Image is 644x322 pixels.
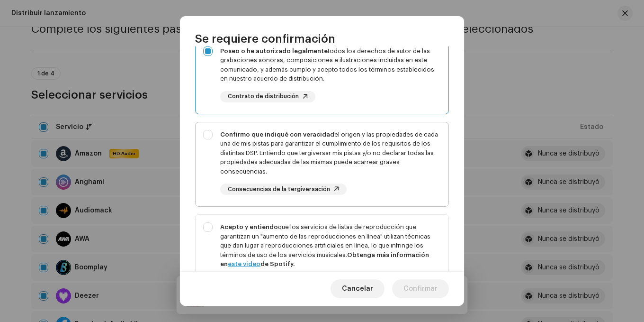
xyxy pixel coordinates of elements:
strong: Obtenga más información en de Spotify. [220,252,429,267]
strong: Acepto y entiendo [220,224,278,230]
p-togglebutton: Confirmo que indiqué con veracidadel origen y las propiedades de cada una de mis pistas para gara... [195,122,449,207]
span: Consecuencias de la tergiversación [228,186,330,193]
button: Cancelar [331,279,385,298]
div: todos los derechos de autor de las grabaciones sonoras, composiciones e ilustraciones incluidas e... [220,46,441,83]
p-togglebutton: Acepto y entiendoque los servicios de listas de reproducción que garantizan un "aumento de las re... [195,214,449,315]
p-togglebutton: Poseo o he autorizado legalmentetodos los derechos de autor de las grabaciones sonoras, composici... [195,38,449,114]
a: este video [228,261,260,267]
span: Cancelar [342,279,373,298]
div: que los servicios de listas de reproducción que garantizan un "aumento de las reproducciones en l... [220,222,441,269]
span: Se requiere confirmación [195,31,335,46]
div: el origen y las propiedades de cada una de mis pistas para garantizar el cumplimiento de los requ... [220,130,441,176]
button: Confirmar [392,279,449,298]
span: Confirmar [403,279,438,298]
strong: Confirmo que indiqué con veracidad [220,131,334,138]
strong: Poseo o he autorizado legalmente [220,48,328,54]
span: Contrato de distribución [228,93,299,100]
